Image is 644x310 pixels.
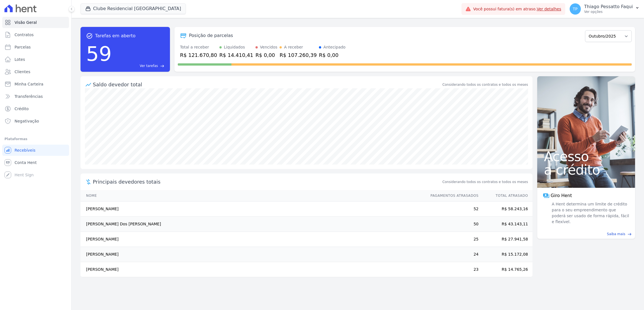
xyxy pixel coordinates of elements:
[2,91,69,102] a: Transferências
[284,44,303,50] div: A receber
[479,247,532,262] td: R$ 15.172,08
[15,118,39,124] span: Negativação
[80,190,425,202] th: Nome
[479,262,532,277] td: R$ 14.765,26
[15,57,25,62] span: Lotes
[86,39,112,68] div: 59
[2,66,69,77] a: Clientes
[15,20,37,25] span: Visão Geral
[189,32,233,39] div: Posição de parcelas
[479,202,532,217] td: R$ 58.243,16
[425,232,479,247] td: 25
[80,247,425,262] td: [PERSON_NAME]
[425,247,479,262] td: 24
[180,44,217,50] div: Total a receber
[80,3,186,14] button: Clube Residencial [GEOGRAPHIC_DATA]
[584,4,633,10] p: Thiago Pessatto Faqui
[425,262,479,277] td: 23
[319,51,345,59] div: R$ 0,00
[479,232,532,247] td: R$ 27.941,58
[255,51,277,59] div: R$ 0,00
[260,44,277,50] div: Vencidos
[160,64,164,68] span: east
[95,33,136,39] span: Tarefas em aberto
[323,44,345,50] div: Antecipado
[80,232,425,247] td: [PERSON_NAME]
[479,217,532,232] td: R$ 43.143,11
[15,69,30,75] span: Clientes
[473,6,561,12] span: Você possui fatura(s) em atraso.
[224,44,245,50] div: Liquidados
[544,150,628,163] span: Acesso
[2,78,69,90] a: Minha Carteira
[15,94,43,99] span: Transferências
[442,82,528,87] div: Considerando todos os contratos e todos os meses
[15,106,29,112] span: Crédito
[93,81,441,88] div: Saldo devedor total
[15,44,31,50] span: Parcelas
[2,157,69,168] a: Conta Hent
[15,81,43,87] span: Minha Carteira
[140,63,158,68] span: Ver tarefas
[180,51,217,59] div: R$ 121.670,80
[584,10,633,14] p: Ver opções
[86,33,93,39] span: task_alt
[544,163,628,177] span: a crédito
[280,51,317,59] div: R$ 107.260,39
[2,145,69,156] a: Recebíveis
[4,136,67,142] div: Plataformas
[425,202,479,217] td: 52
[2,17,69,28] a: Visão Geral
[573,7,577,11] span: TP
[551,201,629,225] span: A Hent determina um limite de crédito para o seu empreendimento que poderá ser usado de forma ráp...
[541,232,632,237] a: Saiba mais east
[2,29,69,40] a: Contratos
[15,147,35,153] span: Recebíveis
[2,115,69,127] a: Negativação
[479,190,532,202] th: Total Atrasado
[607,232,625,237] span: Saiba mais
[551,192,572,199] span: Giro Hent
[565,1,644,17] button: TP Thiago Pessatto Faqui Ver opções
[425,190,479,202] th: Pagamentos Atrasados
[15,32,34,38] span: Contratos
[114,63,164,68] a: Ver tarefas east
[425,217,479,232] td: 50
[442,179,528,184] span: Considerando todos os contratos e todos os meses
[80,202,425,217] td: [PERSON_NAME]
[15,160,37,165] span: Conta Hent
[219,51,253,59] div: R$ 14.410,41
[80,217,425,232] td: [PERSON_NAME] Dos [PERSON_NAME]
[537,7,561,11] a: Ver detalhes
[2,54,69,65] a: Lotes
[80,262,425,277] td: [PERSON_NAME]
[2,103,69,114] a: Crédito
[2,41,69,53] a: Parcelas
[93,178,441,186] span: Principais devedores totais
[628,232,632,236] span: east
